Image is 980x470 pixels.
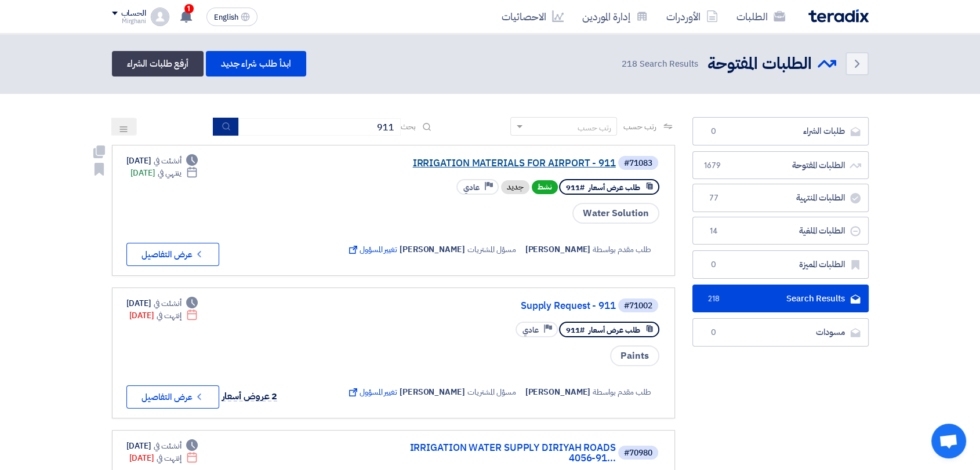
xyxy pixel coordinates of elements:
[501,180,529,194] div: جديد
[707,327,721,338] span: 0
[154,297,182,309] span: أنشئت في
[707,259,721,271] span: 0
[692,117,869,145] a: طلبات الشراء0
[126,155,198,167] div: [DATE]
[692,151,869,180] a: الطلبات المفتوحة1679
[384,158,616,169] a: IRRIGATION MATERIALS FOR AIRPORT - 911
[347,243,397,256] span: تغيير المسؤول
[158,167,182,179] span: ينتهي في
[727,3,794,30] a: الطلبات
[622,57,637,70] span: 218
[525,386,591,398] span: [PERSON_NAME]
[384,301,616,311] a: Supply Request - 911
[707,126,721,137] span: 0
[154,155,182,167] span: أنشئت في
[692,184,869,212] a: الطلبات المنتهية77
[222,389,278,403] span: 2 عروض أسعار
[692,250,869,279] a: الطلبات المميزة0
[707,293,721,305] span: 218
[572,203,659,224] span: Water Solution
[384,443,616,464] a: IRRIGATION WATER SUPPLY DIRIYAH ROADS 4056-91...
[112,51,204,76] a: أرفع طلبات الشراء
[692,217,869,245] a: الطلبات الملغية14
[157,452,182,464] span: إنتهت في
[126,440,198,452] div: [DATE]
[593,386,651,398] span: طلب مقدم بواسطة
[463,182,480,193] span: عادي
[347,386,397,398] span: تغيير المسؤول
[589,325,640,336] span: طلب عرض أسعار
[130,167,198,179] div: [DATE]
[126,243,219,266] button: عرض التفاصيل
[151,8,169,26] img: profile_test.png
[238,118,401,136] input: ابحث بعنوان أو رقم الطلب
[121,9,146,19] div: الحساب
[692,318,869,347] a: مسودات0
[692,285,869,313] a: Search Results218
[622,57,698,71] span: Search Results
[206,8,257,26] button: English
[525,243,591,256] span: [PERSON_NAME]
[707,225,721,237] span: 14
[129,452,198,464] div: [DATE]
[400,386,465,398] span: [PERSON_NAME]
[206,51,306,76] a: ابدأ طلب شراء جديد
[931,424,966,458] a: Open chat
[467,243,516,256] span: مسؤل المشتريات
[623,121,656,133] span: رتب حسب
[492,3,573,30] a: الاحصائيات
[532,180,558,194] span: نشط
[593,243,651,256] span: طلب مقدم بواسطة
[707,160,721,172] span: 1679
[184,4,194,13] span: 1
[589,182,640,193] span: طلب عرض أسعار
[112,18,146,24] div: Mirghani
[808,9,869,23] img: Teradix logo
[610,345,659,366] span: Paints
[126,385,219,409] button: عرض التفاصيل
[624,302,652,310] div: #71002
[129,309,198,322] div: [DATE]
[707,192,721,204] span: 77
[566,182,585,193] span: #911
[522,325,539,336] span: عادي
[126,297,198,309] div: [DATE]
[467,386,516,398] span: مسؤل المشتريات
[401,121,416,133] span: بحث
[577,122,611,134] div: رتب حسب
[214,13,238,21] span: English
[624,159,652,167] div: #71083
[573,3,657,30] a: إدارة الموردين
[566,325,585,336] span: #911
[624,449,652,457] div: #70980
[400,243,465,256] span: [PERSON_NAME]
[657,3,727,30] a: الأوردرات
[707,53,812,75] h2: الطلبات المفتوحة
[157,309,182,322] span: إنتهت في
[154,440,182,452] span: أنشئت في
